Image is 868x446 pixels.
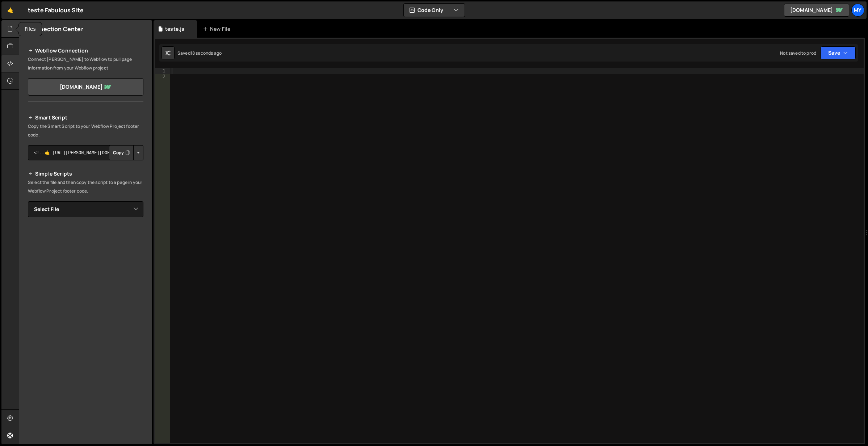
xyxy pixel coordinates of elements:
[1,1,19,19] a: 🤙
[28,229,144,294] iframe: YouTube video player
[109,145,134,160] button: Copy
[109,145,143,160] div: Button group with nested dropdown
[19,22,42,36] div: Files
[821,46,856,59] button: Save
[28,25,83,33] h2: Connection Center
[28,6,84,14] div: teste Fabulous Site
[28,113,143,122] h2: Smart Script
[28,145,143,160] textarea: <!--🤙 [URL][PERSON_NAME][DOMAIN_NAME]> <script>document.addEventListener("DOMContentLoaded", func...
[780,50,816,56] div: Not saved to prod
[203,25,233,33] div: New File
[28,169,143,178] h2: Simple Scripts
[784,4,849,17] a: [DOMAIN_NAME]
[404,4,465,17] button: Code Only
[165,25,184,33] div: teste.js
[190,50,222,56] div: 18 seconds ago
[28,78,143,96] a: [DOMAIN_NAME]
[28,299,144,364] iframe: YouTube video player
[28,46,143,55] h2: Webflow Connection
[177,50,222,56] div: Saved
[28,178,143,195] p: Select the file and then copy the script to a page in your Webflow Project footer code.
[851,4,864,17] a: My
[28,122,143,139] p: Copy the Smart Script to your Webflow Project footer code.
[28,55,143,72] p: Connect [PERSON_NAME] to Webflow to pull page information from your Webflow project
[155,68,170,74] div: 1
[155,74,170,80] div: 2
